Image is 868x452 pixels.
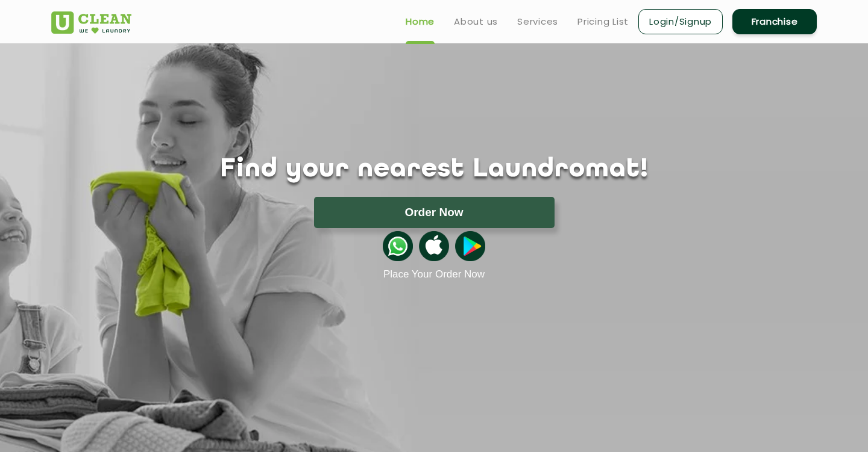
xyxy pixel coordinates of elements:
[638,9,723,34] a: Login/Signup
[419,231,449,261] img: apple-icon.png
[454,14,498,29] a: About us
[732,9,817,34] a: Franchise
[383,231,413,261] img: whatsappicon.png
[42,155,826,185] h1: Find your nearest Laundromat!
[517,14,558,29] a: Services
[51,11,131,34] img: UClean Laundry and Dry Cleaning
[455,231,485,261] img: playstoreicon.png
[383,268,485,280] a: Place Your Order Now
[406,14,435,29] a: Home
[314,197,555,228] button: Order Now
[577,14,629,29] a: Pricing List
